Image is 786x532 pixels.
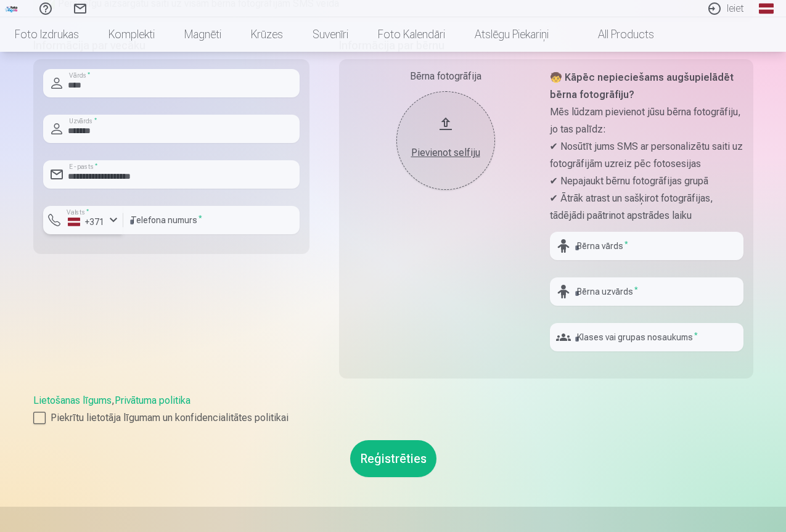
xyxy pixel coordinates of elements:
label: Piekrītu lietotāja līgumam un konfidencialitātes politikai [33,411,753,425]
img: /fa1 [5,5,18,12]
a: All products [563,17,669,52]
strong: 🧒 Kāpēc nepieciešams augšupielādēt bērna fotogrāfiju? [550,72,734,100]
label: Valsts [63,208,93,217]
a: Magnēti [170,17,236,52]
p: ✔ Nosūtīt jums SMS ar personalizētu saiti uz fotogrāfijām uzreiz pēc fotosesijas [550,138,743,173]
a: Krūzes [236,17,298,52]
p: Mēs lūdzam pievienot jūsu bērna fotogrāfiju, jo tas palīdz: [550,104,743,138]
div: , [33,393,753,425]
a: Atslēgu piekariņi [460,17,563,52]
a: Lietošanas līgums [33,395,112,406]
button: Valsts*+371 [43,206,123,234]
p: ✔ Ātrāk atrast un sašķirot fotogrāfijas, tādējādi paātrinot apstrādes laiku [550,190,743,224]
a: Foto kalendāri [363,17,460,52]
div: Pievienot selfiju [409,145,483,160]
button: Pievienot selfiju [396,91,495,190]
a: Komplekti [94,17,170,52]
div: Bērna fotogrāfija [349,69,542,84]
div: +371 [68,216,105,228]
a: Privātuma politika [115,395,190,406]
a: Suvenīri [298,17,363,52]
button: Reģistrēties [350,440,436,477]
p: ✔ Nepajaukt bērnu fotogrāfijas grupā [550,173,743,190]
